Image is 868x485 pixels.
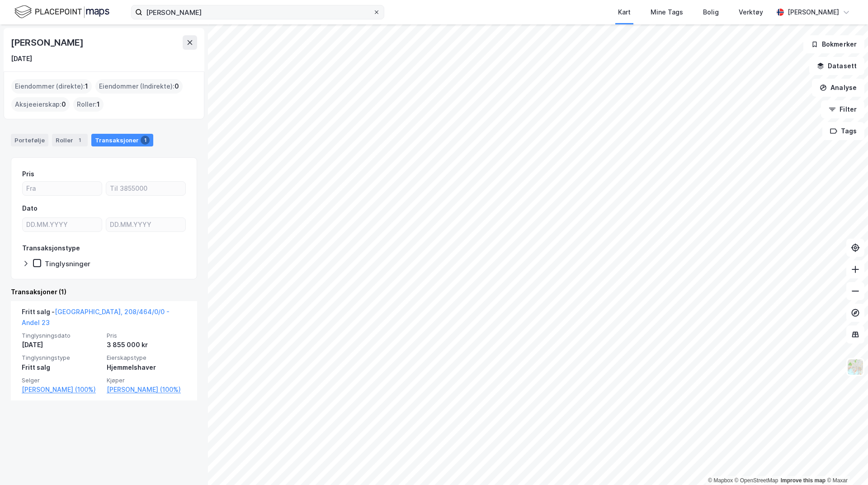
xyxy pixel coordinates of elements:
div: Tinglysninger [45,259,90,268]
div: 1 [75,136,84,145]
div: Eiendommer (direkte) : [11,79,92,94]
span: 1 [85,81,88,92]
div: Roller [52,134,88,146]
a: [PERSON_NAME] (100%) [22,384,101,395]
a: Improve this map [781,477,826,484]
div: 3 855 000 kr [107,339,186,350]
div: Transaksjonstype [22,243,80,254]
button: Tags [822,122,864,140]
iframe: Chat Widget [823,442,868,485]
span: Tinglysningsdato [22,332,101,339]
button: Datasett [809,57,864,75]
img: logo.f888ab2527a4732fd821a326f86c7f29.svg [14,4,109,20]
span: Eierskapstype [107,354,186,362]
div: [DATE] [11,53,32,64]
input: Søk på adresse, matrikkel, gårdeiere, leietakere eller personer [142,5,373,19]
span: Tinglysningstype [22,354,101,362]
div: Transaksjoner (1) [11,287,197,297]
div: Kontrollprogram for chat [823,442,868,485]
input: Fra [23,182,102,195]
div: Dato [22,203,38,214]
div: Kart [618,7,631,18]
span: 0 [175,81,179,92]
a: [PERSON_NAME] (100%) [107,384,186,395]
div: Verktøy [739,7,763,18]
a: Mapbox [708,477,733,484]
button: Bokmerker [803,35,864,53]
span: Selger [22,377,101,384]
div: Hjemmelshaver [107,362,186,373]
div: Portefølje [11,134,48,146]
input: DD.MM.YYYY [106,218,185,231]
div: 1 [141,136,150,145]
div: Bolig [703,7,719,18]
span: Pris [107,332,186,339]
div: [PERSON_NAME] [788,7,839,18]
span: 0 [61,99,66,110]
div: [PERSON_NAME] [11,35,85,50]
div: Fritt salg - [22,306,186,332]
div: [DATE] [22,339,101,350]
div: Aksjeeierskap : [11,97,70,112]
button: Filter [821,100,864,118]
img: Z [847,358,864,376]
div: Eiendommer (Indirekte) : [95,79,183,94]
div: Roller : [73,97,104,112]
span: Kjøper [107,377,186,384]
div: Pris [22,169,34,179]
input: Til 3855000 [106,182,185,195]
input: DD.MM.YYYY [23,218,102,231]
div: Transaksjoner [91,134,153,146]
span: 1 [97,99,100,110]
div: Mine Tags [651,7,683,18]
a: [GEOGRAPHIC_DATA], 208/464/0/0 - Andel 23 [22,308,170,326]
a: OpenStreetMap [735,477,778,484]
button: Analyse [812,79,864,97]
div: Fritt salg [22,362,101,373]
